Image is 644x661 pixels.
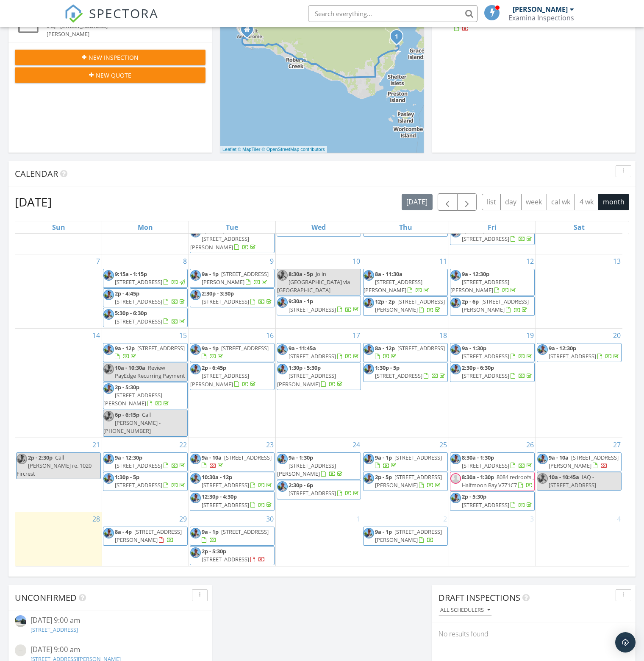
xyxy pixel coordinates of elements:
[277,343,361,362] a: 9a - 11:45a [STREET_ADDRESS]
[115,454,186,469] a: 9a - 12:30p [STREET_ADDRESS]
[103,364,114,374] img: 20230727_143203b.jpg
[190,227,257,251] a: 1p - 5:45p [STREET_ADDRESS][PERSON_NAME]
[115,298,162,305] span: [STREET_ADDRESS]
[275,254,362,328] td: Go to September 10, 2025
[102,328,189,438] td: Go to September 15, 2025
[549,454,569,461] span: 9a - 10a
[221,528,269,535] span: [STREET_ADDRESS]
[462,364,494,371] span: 2:30p - 6:30p
[438,254,449,268] a: Go to September 11, 2025
[351,438,362,452] a: Go to September 24, 2025
[363,472,448,491] a: 2p - 5p [STREET_ADDRESS][PERSON_NAME]
[449,438,536,512] td: Go to September 26, 2025
[450,452,535,471] a: 8:30a - 1:30p [STREET_ADDRESS]
[355,512,362,526] a: Go to October 1, 2025
[450,226,535,245] a: 2p - 5:30p [STREET_ADDRESS]
[351,254,362,268] a: Go to September 10, 2025
[190,290,201,300] img: 20230727_143203b.jpg
[190,527,275,546] a: 9a - 1p [STREET_ADDRESS]
[462,454,494,461] span: 8:30a - 1:30p
[115,528,182,544] a: 8a - 4p [STREET_ADDRESS][PERSON_NAME]
[441,512,449,526] a: Go to October 2, 2025
[103,288,188,307] a: 2p - 4:45p [STREET_ADDRESS]
[220,146,327,153] div: |
[190,235,249,251] span: [STREET_ADDRESS][PERSON_NAME]
[103,473,114,484] img: 20230727_143203b.jpg
[15,512,102,566] td: Go to September 28, 2025
[462,227,533,243] a: 2p - 5:30p [STREET_ADDRESS]
[202,454,272,469] a: 9a - 10a [STREET_ADDRESS]
[115,481,162,489] span: [STREET_ADDRESS]
[190,491,275,510] a: 12:30p - 4:30p [STREET_ADDRESS]
[439,605,492,616] button: All schedulers
[115,364,185,379] span: Review PayEdge Recurring Payment
[221,344,269,352] span: [STREET_ADDRESS]
[289,481,360,497] a: 2:30p - 6p [STREET_ADDRESS]
[611,254,622,268] a: Go to September 13, 2025
[450,270,461,281] img: 20230727_143203b.jpg
[547,194,575,210] button: cal wk
[103,383,170,407] a: 2p - 5:30p [STREET_ADDRESS][PERSON_NAME]
[189,254,275,328] td: Go to September 9, 2025
[190,226,275,253] a: 1p - 5:45p [STREET_ADDRESS][PERSON_NAME]
[611,329,622,342] a: Go to September 20, 2025
[450,454,461,464] img: 20230727_143203b.jpg
[375,298,445,313] a: 12p - 2p [STREET_ADDRESS][PERSON_NAME]
[238,147,261,152] a: © MapTiler
[115,309,147,317] span: 5:30p - 6:30p
[462,454,533,469] a: 8:30a - 1:30p [STREET_ADDRESS]
[549,454,619,469] span: [STREET_ADDRESS][PERSON_NAME]
[190,493,201,503] img: 20230727_143203b.jpg
[462,493,533,508] a: 2p - 5:30p [STREET_ADDRESS]
[190,546,275,565] a: 2p - 5:30p [STREET_ADDRESS]
[375,454,442,469] a: 9a - 1p [STREET_ADDRESS]
[202,270,269,286] a: 9a - 1p [STREET_ADDRESS][PERSON_NAME]
[202,493,237,500] span: 12:30p - 4:30p
[190,344,201,355] img: 20230727_143203b.jpg
[115,270,186,286] a: 9:15a - 1:15p [STREET_ADDRESS]
[277,364,344,388] a: 1:30p - 5:30p [STREET_ADDRESS][PERSON_NAME]
[202,290,234,297] span: 2:30p - 3:30p
[103,527,188,546] a: 8a - 4p [STREET_ADDRESS][PERSON_NAME]
[289,297,360,313] a: 9:30a - 1p [STREET_ADDRESS]
[115,344,135,352] span: 9a - 12p
[450,473,461,484] img: default-user-f0147aede5fd5fa78ca7ade42f37bd4542148d508eef1c3d3ea960f66861d68b.jpg
[500,194,522,210] button: day
[611,438,622,452] a: Go to September 27, 2025
[103,309,114,320] img: 20230727_143203b.jpg
[462,270,489,278] span: 9a - 12:30p
[277,270,288,281] img: 20230727_143203b.jpg
[96,71,131,80] span: New Quote
[462,235,509,243] span: [STREET_ADDRESS]
[190,472,275,491] a: 10:30a - 12p [STREET_ADDRESS]
[549,454,619,469] a: 9a - 10a [STREET_ADDRESS][PERSON_NAME]
[363,343,448,362] a: 8a - 12p [STREET_ADDRESS]
[202,473,273,489] a: 10:30a - 12p [STREET_ADDRESS]
[536,438,622,512] td: Go to September 27, 2025
[375,528,392,535] span: 9a - 1p
[449,512,536,566] td: Go to October 3, 2025
[375,473,392,481] span: 2p - 5p
[277,296,361,315] a: 9:30a - 1p [STREET_ADDRESS]
[91,438,102,452] a: Go to September 21, 2025
[362,328,449,438] td: Go to September 18, 2025
[115,270,147,278] span: 9:15a - 1:15p
[375,372,422,379] span: [STREET_ADDRESS]
[289,352,336,360] span: [STREET_ADDRESS]
[115,528,132,535] span: 8a - 4p
[363,527,448,546] a: 9a - 1p [STREET_ADDRESS][PERSON_NAME]
[375,473,442,489] a: 2p - 5p [STREET_ADDRESS][PERSON_NAME]
[277,270,350,294] span: Jo in [GEOGRAPHIC_DATA] via [GEOGRAPHIC_DATA]
[525,254,536,268] a: Go to September 12, 2025
[115,290,139,297] span: 2p - 4:45p
[450,363,535,382] a: 2:30p - 6:30p [STREET_ADDRESS]
[190,270,201,281] img: 20230727_143203b.jpg
[462,364,533,379] a: 2:30p - 6:30p [STREET_ADDRESS]
[364,528,374,538] img: 20230727_143203b.jpg
[308,5,477,22] input: Search everything...
[275,328,362,438] td: Go to September 17, 2025
[375,298,395,305] span: 12p - 2p
[202,528,219,535] span: 9a - 1p
[537,473,548,484] img: 20230727_143203b.jpg
[536,512,622,566] td: Go to October 4, 2025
